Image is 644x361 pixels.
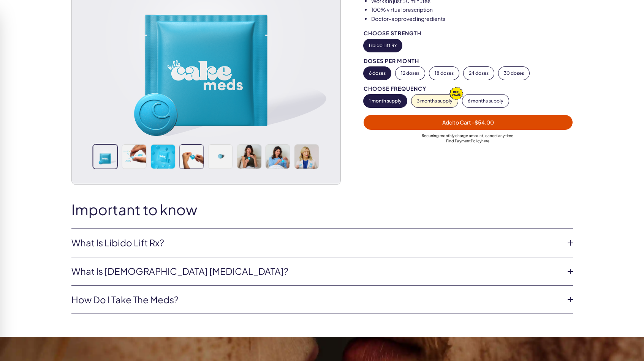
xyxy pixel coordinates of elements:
a: What is [DEMOGRAPHIC_DATA] [MEDICAL_DATA]? [71,265,561,278]
button: 12 doses [396,67,425,80]
li: 100% virtual prescription [371,6,573,14]
button: 6 doses [364,67,391,80]
img: Libido Lift Rx For Her [151,145,175,169]
h2: Important to know [71,202,573,218]
img: Libido Lift Rx For Her [208,145,232,169]
img: Libido Lift Rx For Her [237,145,261,169]
img: Libido Lift Rx For Her [180,145,204,169]
img: Libido Lift Rx For Her [266,145,290,169]
img: Libido Lift Rx For Her [93,145,117,169]
div: Choose Frequency [364,86,573,91]
a: How do I take the meds? [71,293,561,306]
button: 30 doses [498,67,529,80]
a: What is Libido Lift Rx? [71,236,561,249]
div: Recurring monthly charge amount , cancel any time. Policy . [364,133,573,143]
img: Libido Lift Rx For Her [122,145,146,169]
button: 6 months supply [462,95,509,107]
button: Add to Cart -$54.00 [364,115,573,130]
span: Add to Cart [442,119,494,126]
button: 1 month supply [364,95,407,107]
button: Libido Lift Rx [364,39,402,52]
span: Find Payment [446,139,471,143]
a: here [481,139,489,143]
button: 18 doses [429,67,459,80]
span: - $54.00 [472,119,494,126]
li: Doctor-approved ingredients [371,15,573,23]
button: 24 doses [464,67,494,80]
div: Choose Strength [364,30,573,36]
img: Libido Lift Rx For Her [294,145,318,169]
button: 3 months supply [411,95,458,107]
div: Doses per Month [364,58,573,64]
